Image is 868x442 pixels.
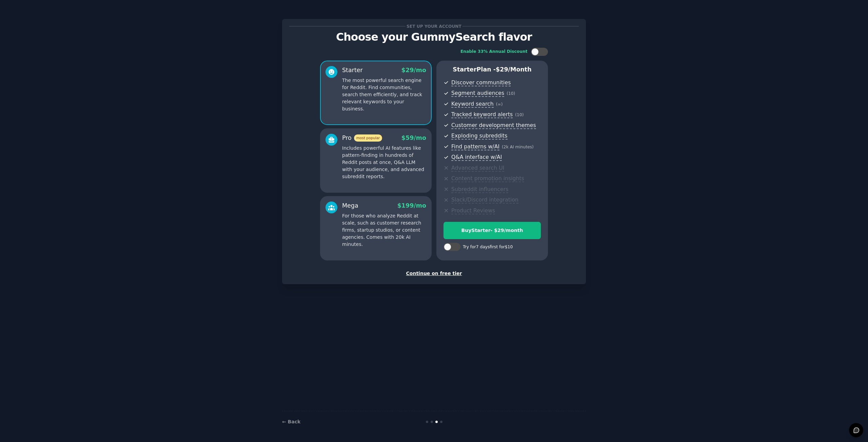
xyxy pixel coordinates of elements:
[342,77,426,112] p: The most powerful search engine for Reddit. Find communities, search them efficiently, and track ...
[451,122,536,129] span: Customer development themes
[502,145,534,149] span: ( 2k AI minutes )
[342,202,358,210] div: Mega
[282,419,300,424] a: ← Back
[515,112,524,117] span: ( 10 )
[496,102,503,107] span: ( ∞ )
[460,49,528,55] div: Enable 33% Annual Discount
[451,165,504,172] span: Advanced search UI
[451,132,507,140] span: Exploding subreddits
[354,134,382,142] span: most popular
[401,67,426,73] span: $ 29 /mo
[507,91,515,96] span: ( 10 )
[451,101,494,108] span: Keyword search
[451,143,499,150] span: Find patterns w/AI
[496,66,532,73] span: $ 29 /month
[289,270,579,277] div: Continue on free tier
[342,212,426,248] p: For those who analyze Reddit at scale, such as customer research firms, startup studios, or conte...
[406,23,463,30] span: Set up your account
[451,90,504,97] span: Segment audiences
[342,66,363,75] div: Starter
[342,145,426,180] p: Includes powerful AI features like pattern-finding in hundreds of Reddit posts at once, Q&A LLM w...
[451,175,524,182] span: Content promotion insights
[463,244,513,250] div: Try for 7 days first for $10
[342,134,382,142] div: Pro
[451,186,508,193] span: Subreddit influencers
[451,111,513,118] span: Tracked keyword alerts
[443,65,541,74] p: Starter Plan -
[397,202,426,209] span: $ 199 /mo
[289,31,579,43] p: Choose your GummySearch flavor
[451,196,518,204] span: Slack/Discord integration
[451,207,495,214] span: Product Reviews
[443,222,541,239] button: BuyStarter- $29/month
[401,134,426,141] span: $ 59 /mo
[444,227,540,234] div: Buy Starter - $ 29 /month
[451,79,511,86] span: Discover communities
[451,154,502,161] span: Q&A interface w/AI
